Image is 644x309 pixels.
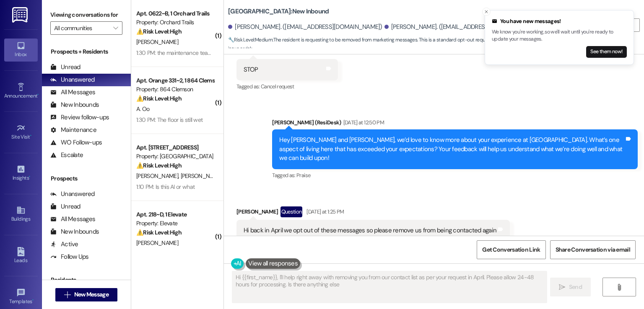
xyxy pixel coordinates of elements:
[228,36,573,54] span: : The resident is requesting to be removed from marketing messages. This is a standard opt-out re...
[482,245,540,254] span: Get Conversation Link
[492,17,627,26] div: You have new messages!
[228,36,273,43] strong: 🔧 Risk Level: Medium
[232,271,546,303] textarea: Hi {{first_name}}, I'll help right away with removing you from our contact list as per your reque...
[50,100,99,109] div: New Inbounds
[50,88,95,97] div: All Messages
[136,183,195,191] div: 1:10 PM: Is this AI or what
[50,202,80,211] div: Unread
[50,75,95,84] div: Unanswered
[492,28,627,43] p: We know you're working, so we'll wait until you're ready to update your messages.
[4,286,38,308] a: Templates •
[477,240,545,259] button: Get Conversation Link
[4,203,38,226] a: Buildings
[296,172,310,179] span: Praise
[136,239,178,247] span: [PERSON_NAME]
[50,8,122,21] label: Viewing conversations for
[50,190,95,198] div: Unanswered
[272,118,638,130] div: [PERSON_NAME] (ResiDesk)
[482,8,491,16] button: Close toast
[55,288,117,301] button: New Message
[616,284,622,291] i: 
[136,105,150,113] span: A. Oo
[341,118,384,127] div: [DATE] at 12:50 PM
[136,9,214,18] div: Apt. 0622~B, 1 Orchard Trails
[50,215,95,224] div: All Messages
[50,240,78,249] div: Active
[586,46,627,58] button: See them now!
[50,138,102,147] div: WO Follow-ups
[559,284,565,291] i: 
[244,226,496,235] div: Hi back in April we opt out of these messages so please remove us from being contacted again
[136,116,203,124] div: 1:30 PM: The floor is still wet
[113,25,118,31] i: 
[54,21,109,35] input: All communities
[556,245,630,254] span: Share Conversation via email
[136,172,181,180] span: [PERSON_NAME]
[136,162,182,169] strong: ⚠️ Risk Level: High
[136,143,214,152] div: Apt. [STREET_ADDRESS]
[37,92,39,98] span: •
[550,278,591,296] button: Send
[29,174,30,180] span: •
[136,28,182,35] strong: ⚠️ Risk Level: High
[136,210,214,219] div: Apt. 218~D, 1 Elevate
[32,297,34,303] span: •
[74,290,109,299] span: New Message
[136,85,214,94] div: Property: 864 Clemson
[12,7,29,23] img: ResiDesk Logo
[304,207,344,216] div: [DATE] at 1:25 PM
[4,245,38,267] a: Leads
[50,113,109,122] div: Review follow-ups
[272,169,638,181] div: Tagged as:
[50,151,83,160] div: Escalate
[279,136,624,162] div: Hey [PERSON_NAME] and [PERSON_NAME], we’d love to know more about your experience at [GEOGRAPHIC_...
[30,133,31,139] span: •
[136,49,560,57] div: 1:30 PM: the maintenance team was very responsive and helpful, but the management team in the off...
[384,23,539,31] div: [PERSON_NAME]. ([EMAIL_ADDRESS][DOMAIN_NAME])
[228,23,382,31] div: [PERSON_NAME]. ([EMAIL_ADDRESS][DOMAIN_NAME])
[136,229,182,236] strong: ⚠️ Risk Level: High
[50,252,89,261] div: Follow Ups
[136,219,214,228] div: Property: Elevate
[50,227,99,236] div: New Inbounds
[244,65,258,74] div: STOP
[280,206,303,217] div: Question
[4,121,38,144] a: Site Visit •
[42,47,131,56] div: Prospects + Residents
[42,174,131,183] div: Prospects
[50,63,80,72] div: Unread
[64,291,70,298] i: 
[42,276,131,284] div: Residents
[228,7,329,16] b: [GEOGRAPHIC_DATA]: New Inbound
[50,126,96,134] div: Maintenance
[136,18,214,27] div: Property: Orchard Trails
[136,76,214,85] div: Apt. Orange 331~2, 1 864 Clemson
[136,38,178,46] span: [PERSON_NAME]
[236,206,510,220] div: [PERSON_NAME]
[181,172,223,180] span: [PERSON_NAME]
[136,95,182,102] strong: ⚠️ Risk Level: High
[4,162,38,185] a: Insights •
[550,240,636,259] button: Share Conversation via email
[4,39,38,61] a: Inbox
[236,80,338,93] div: Tagged as:
[136,152,214,161] div: Property: [GEOGRAPHIC_DATA]
[569,283,582,291] span: Send
[261,83,294,90] span: Cancel request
